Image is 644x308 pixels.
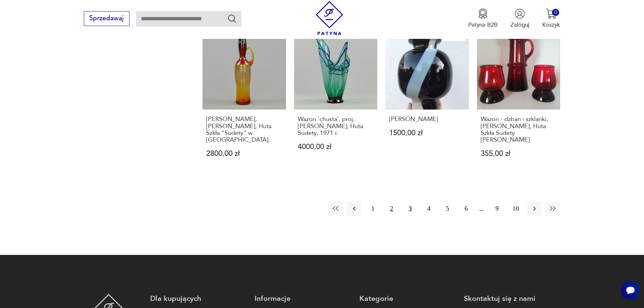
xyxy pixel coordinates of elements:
[477,26,560,173] a: Wazon - dzban i szklanki, Zuber, Huta Szkła Sudety Barbara HorbowyWazon - dzban i szklanki, [PERS...
[298,116,374,137] h3: Wazon 'chusta', proj. [PERSON_NAME], Huta Sudety, 1971 r.
[206,116,282,144] h3: [PERSON_NAME], [PERSON_NAME], Huta Szkła "Sudety" w [GEOGRAPHIC_DATA].
[385,26,469,173] a: KlasykWazon Cynthia[PERSON_NAME]1500,00 zł
[515,8,525,19] img: Ikonka użytkownika
[542,21,560,29] p: Koszyk
[403,202,418,216] button: 3
[84,11,129,26] button: Sprzedawaj
[478,8,488,19] img: Ikona medalu
[546,8,556,19] img: Ikona koszyka
[202,26,286,173] a: Amfora, Zbigniew Horbowy, Huta Szkła "Sudety" w Szczytnej Śląskiej.[PERSON_NAME], [PERSON_NAME], ...
[481,116,557,144] h3: Wazon - dzban i szklanki, [PERSON_NAME], Huta Szkła Sudety [PERSON_NAME]
[255,294,351,304] p: Informacje
[464,294,560,304] p: Skontaktuj się z nami
[389,116,465,123] h3: [PERSON_NAME]
[621,281,640,300] iframe: Smartsupp widget button
[510,8,529,29] button: Zaloguj
[552,9,559,16] div: 0
[227,14,237,23] button: Szukaj
[384,202,399,216] button: 2
[298,143,374,150] p: 4000,00 zł
[542,8,560,29] button: 0Koszyk
[481,150,557,157] p: 355,00 zł
[422,202,436,216] button: 4
[84,16,129,22] a: Sprzedawaj
[312,1,347,35] img: Patyna - sklep z meblami i dekoracjami vintage
[508,202,523,216] button: 10
[459,202,473,216] button: 6
[468,8,498,29] button: Patyna B2B
[468,21,498,29] p: Patyna B2B
[359,294,456,304] p: Kategorie
[510,21,529,29] p: Zaloguj
[440,202,455,216] button: 5
[389,129,465,137] p: 1500,00 zł
[294,26,378,173] a: Wazon 'chusta', proj. Z. Horbowy, Huta Sudety, 1971 r.Wazon 'chusta', proj. [PERSON_NAME], Huta S...
[365,202,380,216] button: 1
[150,294,246,304] p: Dla kupujących
[490,202,504,216] button: 9
[206,150,282,157] p: 2800,00 zł
[468,8,498,29] a: Ikona medaluPatyna B2B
